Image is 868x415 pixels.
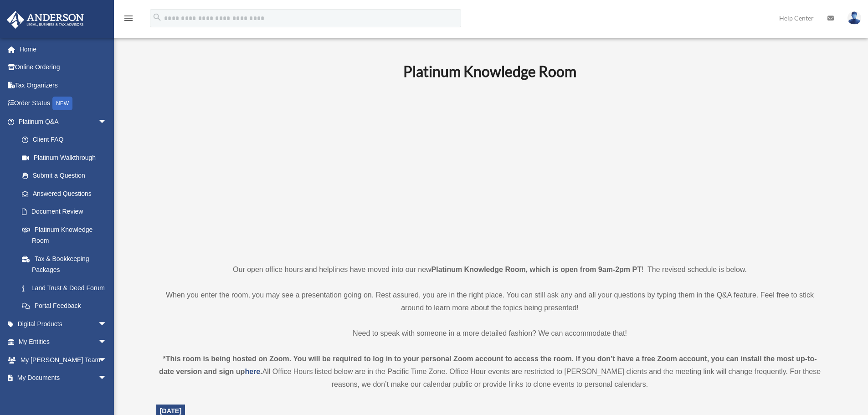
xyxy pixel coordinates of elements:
a: My [PERSON_NAME] Teamarrow_drop_down [6,351,121,369]
a: Digital Productsarrow_drop_down [6,315,121,333]
span: arrow_drop_down [98,113,116,131]
img: User Pic [847,11,861,25]
p: When you enter the room, you may see a presentation going on. Rest assured, you are in the right ... [156,289,824,314]
img: Anderson Advisors Platinum Portal [4,11,87,29]
iframe: 231110_Toby_KnowledgeRoom [353,92,627,246]
a: Order StatusNEW [6,94,121,113]
strong: . [260,368,262,375]
span: arrow_drop_down [98,351,116,369]
a: Answered Questions [13,184,121,203]
a: Online Ordering [6,58,121,77]
b: Platinum Knowledge Room [403,62,576,80]
a: Home [6,40,121,58]
a: Tax Organizers [6,76,121,94]
div: All Office Hours listed below are in the Pacific Time Zone. Office Hour events are restricted to ... [156,353,824,391]
a: here [245,368,260,375]
a: Portal Feedback [13,297,121,315]
a: Platinum Walkthrough [13,149,121,167]
p: Need to speak with someone in a more detailed fashion? We can accommodate that! [156,327,824,340]
a: Client FAQ [13,131,121,149]
a: My Documentsarrow_drop_down [6,369,121,387]
a: Document Review [13,203,121,221]
i: menu [123,13,134,24]
a: Submit a Question [13,167,121,185]
strong: *This room is being hosted on Zoom. You will be required to log in to your personal Zoom account ... [159,355,817,375]
a: My Entitiesarrow_drop_down [6,333,121,351]
a: menu [123,16,134,24]
a: Land Trust & Deed Forum [13,279,121,297]
a: Platinum Q&Aarrow_drop_down [6,113,121,131]
a: Platinum Knowledge Room [13,220,116,250]
span: arrow_drop_down [98,315,116,333]
strong: Platinum Knowledge Room, which is open from 9am-2pm PT [431,266,642,273]
div: NEW [52,97,72,110]
p: Our open office hours and helplines have moved into our new ! The revised schedule is below. [156,263,824,276]
i: search [152,12,162,22]
span: arrow_drop_down [98,369,116,388]
a: Tax & Bookkeeping Packages [13,250,121,279]
span: [DATE] [160,407,182,415]
span: arrow_drop_down [98,333,116,352]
